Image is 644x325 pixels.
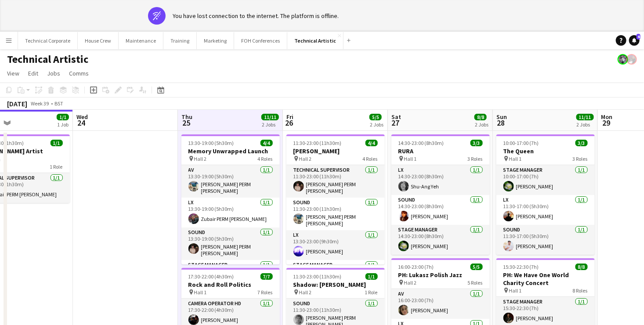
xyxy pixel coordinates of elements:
[576,114,594,120] span: 11/11
[260,140,273,146] span: 4/4
[468,155,483,162] span: 3 Roles
[286,260,385,290] app-card-role: Stage Manager1/1
[577,121,593,128] div: 2 Jobs
[4,68,23,79] a: View
[25,68,42,79] a: Edit
[391,147,490,155] h3: RURA
[75,118,88,128] span: 24
[575,140,588,146] span: 3/3
[503,264,539,270] span: 15:30-22:30 (7h)
[299,289,312,296] span: Hall 2
[7,53,88,66] h1: Technical Artistic
[29,100,51,107] span: Week 39
[286,198,385,230] app-card-role: Sound1/111:30-23:00 (11h30m)[PERSON_NAME] PERM [PERSON_NAME]
[261,114,279,120] span: 11/11
[496,271,595,287] h3: PH: We Have One World Charity Concert
[391,134,490,255] app-job-card: 14:30-23:00 (8h30m)3/3RURA Hall 13 RolesLX1/114:30-23:00 (8h30m)Shu-Ang YehSound1/114:30-23:00 (8...
[28,69,38,77] span: Edit
[293,273,342,280] span: 11:30-23:00 (11h30m)
[474,114,487,120] span: 8/8
[258,289,273,296] span: 7 Roles
[509,155,522,162] span: Hall 1
[601,113,613,121] span: Mon
[287,32,344,49] button: Technical Artistic
[629,35,640,46] a: 4
[285,118,293,128] span: 26
[391,225,490,255] app-card-role: Stage Manager1/114:30-23:00 (8h30m)[PERSON_NAME]
[573,155,588,162] span: 3 Roles
[503,140,539,146] span: 10:00-17:00 (7h)
[262,121,279,128] div: 2 Jobs
[7,69,19,77] span: View
[468,279,483,286] span: 5 Roles
[76,113,88,121] span: Wed
[573,287,588,294] span: 8 Roles
[369,114,382,120] span: 5/5
[43,68,64,79] a: Jobs
[509,287,522,294] span: Hall 1
[286,281,385,289] h3: Shadow: [PERSON_NAME]
[398,140,444,146] span: 14:30-23:00 (8h30m)
[496,134,595,255] app-job-card: 10:00-17:00 (7h)3/3The Queen Hall 13 RolesStage Manager1/110:00-17:00 (7h)[PERSON_NAME]LX1/111:30...
[180,118,192,128] span: 25
[181,227,280,260] app-card-role: Sound1/113:30-19:00 (5h30m)[PERSON_NAME] PERM [PERSON_NAME]
[163,32,197,49] button: Training
[398,264,434,270] span: 16:00-23:00 (7h)
[391,165,490,195] app-card-role: LX1/114:30-23:00 (8h30m)Shu-Ang Yeh
[258,155,273,162] span: 4 Roles
[286,113,293,121] span: Fri
[496,165,595,195] app-card-role: Stage Manager1/110:00-17:00 (7h)[PERSON_NAME]
[404,279,417,286] span: Hall 2
[194,155,207,162] span: Hall 2
[391,271,490,279] h3: PH: Lukasz Polish Jazz
[173,12,339,20] div: You have lost connection to the internet. The platform is offline.
[286,165,385,198] app-card-role: Technical Supervisor1/111:30-23:00 (11h30m)[PERSON_NAME] PERM [PERSON_NAME]
[600,118,613,128] span: 29
[575,264,588,270] span: 8/8
[286,147,385,155] h3: [PERSON_NAME]
[404,155,417,162] span: Hall 1
[188,140,234,146] span: 13:30-19:00 (5h30m)
[181,260,280,290] app-card-role: Stage Manager1/1
[194,289,207,296] span: Hall 1
[365,273,378,280] span: 1/1
[637,34,640,40] span: 4
[47,69,60,77] span: Jobs
[181,165,280,198] app-card-role: AV1/113:30-19:00 (5h30m)[PERSON_NAME] PERM [PERSON_NAME]
[618,54,628,65] app-user-avatar: Krisztian PERM Vass
[54,100,63,107] div: BST
[260,273,273,280] span: 7/7
[234,32,287,49] button: FOH Conferences
[391,195,490,225] app-card-role: Sound1/114:30-23:00 (8h30m)[PERSON_NAME]
[391,289,490,319] app-card-role: AV1/116:00-23:00 (7h)[PERSON_NAME]
[391,113,401,121] span: Sat
[286,134,385,264] app-job-card: 11:30-23:00 (11h30m)4/4[PERSON_NAME] Hall 24 RolesTechnical Supervisor1/111:30-23:00 (11h30m)[PER...
[78,32,119,49] button: House Crew
[181,198,280,227] app-card-role: LX1/113:30-19:00 (5h30m)Zubair PERM [PERSON_NAME]
[51,140,63,146] span: 1/1
[496,195,595,225] app-card-role: LX1/111:30-17:00 (5h30m)[PERSON_NAME]
[495,118,507,128] span: 28
[496,147,595,155] h3: The Queen
[470,264,483,270] span: 5/5
[293,140,342,146] span: 11:30-23:00 (11h30m)
[57,114,69,120] span: 1/1
[181,281,280,289] h3: Rock and Roll Politics
[181,147,280,155] h3: Memory Unwrapped Launch
[299,155,312,162] span: Hall 2
[50,163,63,170] span: 1 Role
[286,230,385,260] app-card-role: LX1/113:30-23:00 (9h30m)[PERSON_NAME]
[197,32,234,49] button: Marketing
[363,155,378,162] span: 4 Roles
[626,54,637,65] app-user-avatar: Zubair PERM Dhalla
[69,69,89,77] span: Comms
[365,140,378,146] span: 4/4
[119,32,163,49] button: Maintenance
[475,121,488,128] div: 2 Jobs
[181,134,280,264] app-job-card: 13:30-19:00 (5h30m)4/4Memory Unwrapped Launch Hall 24 RolesAV1/113:30-19:00 (5h30m)[PERSON_NAME] ...
[7,99,27,108] div: [DATE]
